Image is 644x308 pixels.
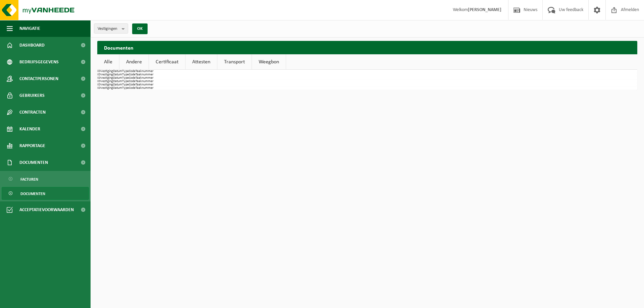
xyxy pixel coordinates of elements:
button: Vestigingen [94,23,128,34]
th: Code [129,70,136,73]
a: Andere [119,54,149,70]
span: Vestigingen [98,24,119,34]
span: Documenten [19,154,48,171]
th: Code [129,76,136,80]
th: Type [122,73,129,76]
span: Contracten [19,104,46,121]
span: Contactpersonen [19,70,58,87]
th: Vestiging [100,80,113,83]
span: Dashboard [19,37,45,54]
th: ID [97,80,100,83]
span: Navigatie [19,20,40,37]
th: Datum [113,86,122,90]
th: Taaknummer [136,86,153,90]
a: Documenten [2,187,89,200]
strong: [PERSON_NAME] [468,7,501,12]
th: Type [122,76,129,80]
th: Type [122,70,129,73]
a: Transport [217,54,252,70]
h2: Documenten [97,41,637,54]
button: OK [132,23,148,34]
th: Code [129,80,136,83]
th: Taaknummer [136,76,153,80]
th: Datum [113,76,122,80]
th: Datum [113,73,122,76]
th: Vestiging [100,76,113,80]
th: Type [122,83,129,86]
th: Taaknummer [136,83,153,86]
th: ID [97,86,100,90]
th: ID [97,73,100,76]
th: Vestiging [100,86,113,90]
th: Code [129,86,136,90]
th: Code [129,83,136,86]
span: Rapportage [19,137,45,154]
a: Weegbon [252,54,286,70]
a: Alle [97,54,119,70]
span: Bedrijfsgegevens [19,54,59,70]
span: Gebruikers [19,87,45,104]
th: Taaknummer [136,70,153,73]
th: ID [97,83,100,86]
a: Certificaat [149,54,185,70]
th: Vestiging [100,73,113,76]
th: Type [122,86,129,90]
span: Kalender [19,121,40,137]
a: Attesten [185,54,217,70]
th: Vestiging [100,70,113,73]
th: Datum [113,80,122,83]
th: Datum [113,70,122,73]
th: Taaknummer [136,80,153,83]
span: Facturen [20,173,38,186]
a: Facturen [2,173,89,185]
th: Datum [113,83,122,86]
th: Taaknummer [136,73,153,76]
th: Code [129,73,136,76]
th: Type [122,80,129,83]
th: Vestiging [100,83,113,86]
th: ID [97,76,100,80]
span: Documenten [20,187,45,200]
span: Acceptatievoorwaarden [19,201,74,218]
th: ID [97,70,100,73]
